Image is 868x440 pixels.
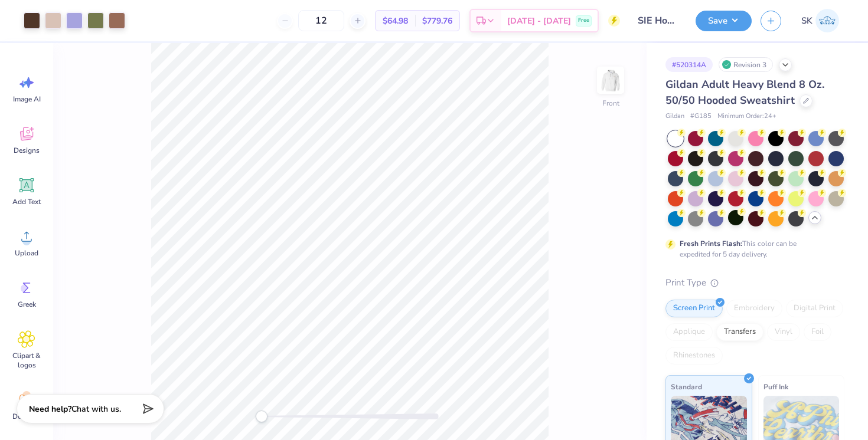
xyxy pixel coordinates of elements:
[12,197,41,206] span: Add Text
[7,351,46,370] span: Clipart & logos
[719,57,773,72] div: Revision 3
[422,15,452,27] span: $779.76
[507,15,571,27] span: [DATE] - [DATE]
[665,300,723,317] div: Screen Print
[815,9,839,32] img: Shayla Knapp
[680,238,825,260] div: This color can be expedited for 5 day delivery.
[767,323,800,341] div: Vinyl
[665,347,723,365] div: Rhinestones
[13,94,41,104] span: Image AI
[256,411,267,422] div: Accessibility label
[383,15,408,27] span: $64.98
[12,412,41,421] span: Decorate
[578,17,589,25] span: Free
[763,380,788,393] span: Puff Ink
[71,403,121,415] span: Chat with us.
[680,239,742,248] strong: Fresh Prints Flash:
[14,146,40,155] span: Designs
[18,300,36,309] span: Greek
[665,276,844,290] div: Print Type
[629,9,687,32] input: Untitled Design
[716,323,763,341] div: Transfers
[671,380,702,393] span: Standard
[665,77,824,107] span: Gildan Adult Heavy Blend 8 Oz. 50/50 Hooded Sweatshirt
[726,300,782,317] div: Embroidery
[801,14,812,28] span: SK
[15,248,38,258] span: Upload
[665,57,713,72] div: # 520314A
[602,98,619,109] div: Front
[665,111,684,122] span: Gildan
[29,403,71,415] strong: Need help?
[786,300,843,317] div: Digital Print
[298,10,344,31] input: – –
[804,323,831,341] div: Foil
[665,323,713,341] div: Applique
[717,111,776,122] span: Minimum Order: 24 +
[696,11,752,31] button: Save
[599,68,622,92] img: Front
[796,9,844,32] a: SK
[690,111,712,122] span: # G185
